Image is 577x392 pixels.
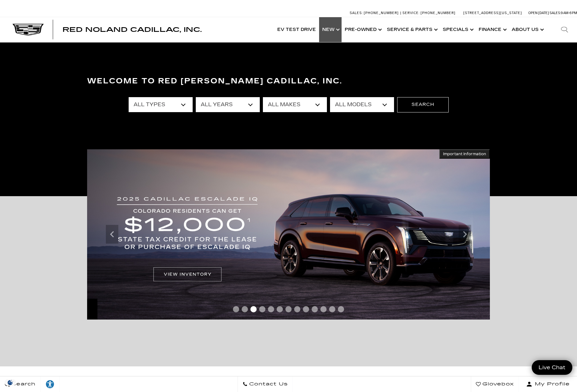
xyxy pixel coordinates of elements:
span: Go to slide 6 [277,306,283,312]
a: Explore your accessibility options [41,376,60,392]
section: Click to Open Cookie Consent Modal [3,379,17,386]
span: [PHONE_NUMBER] [364,11,399,15]
a: New [319,17,342,42]
a: Glovebox [471,376,519,392]
span: Glovebox [481,380,514,389]
span: 9 AM-6 PM [561,11,577,15]
img: Opt-Out Icon [3,379,17,386]
a: Specials [440,17,476,42]
span: Go to slide 7 [285,306,292,312]
span: Go to slide 3 [250,306,257,312]
button: Search [397,97,449,112]
span: Go to slide 5 [268,306,274,312]
h3: Welcome to Red [PERSON_NAME] Cadillac, Inc. [87,75,490,87]
span: Important Information [443,151,486,156]
a: Live Chat [532,360,572,375]
select: Filter by model [330,97,394,112]
a: Service: [PHONE_NUMBER] [400,11,457,15]
a: Red Noland Cadillac, Inc. [62,27,202,33]
span: Go to slide 11 [320,306,327,312]
a: Contact Us [238,376,293,392]
span: Open [DATE] [528,11,549,15]
a: Pre-Owned [342,17,384,42]
a: Finance [476,17,509,42]
span: Go to slide 9 [303,306,309,312]
div: Previous [106,225,118,244]
button: Important Information [439,149,490,159]
select: Filter by make [263,97,327,112]
span: Search [10,380,36,389]
span: Go to slide 2 [242,306,248,312]
a: Service & Parts [384,17,440,42]
span: [PHONE_NUMBER] [421,11,456,15]
span: Go to slide 1 [233,306,239,312]
span: Service: [402,11,420,15]
div: Search [552,17,577,42]
img: Cadillac Dark Logo with Cadillac White Text [12,24,44,36]
a: About Us [509,17,546,42]
span: Go to slide 8 [294,306,300,312]
a: EV Test Drive [274,17,319,42]
select: Filter by type [129,97,193,112]
select: Filter by year [196,97,260,112]
span: Red Noland Cadillac, Inc. [62,26,202,33]
span: Contact Us [248,380,288,389]
div: Next [459,225,471,244]
span: Go to slide 10 [312,306,318,312]
span: Sales: [350,11,363,15]
span: Go to slide 12 [329,306,335,312]
a: Sales: [PHONE_NUMBER] [350,11,400,15]
span: Go to slide 4 [259,306,265,312]
a: [STREET_ADDRESS][US_STATE] [463,11,522,15]
span: Live Chat [535,364,569,371]
span: My Profile [532,380,570,389]
button: Open user profile menu [519,376,577,392]
img: THE 2025 ESCALADE IQ IS ELIGIBLE FOR THE $3,500 COLORADO INNOVATIVE MOTOR VEHICLE TAX CREDIT [87,149,490,320]
span: Go to slide 13 [338,306,344,312]
span: Sales: [550,11,561,15]
div: Explore your accessibility options [41,380,59,389]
